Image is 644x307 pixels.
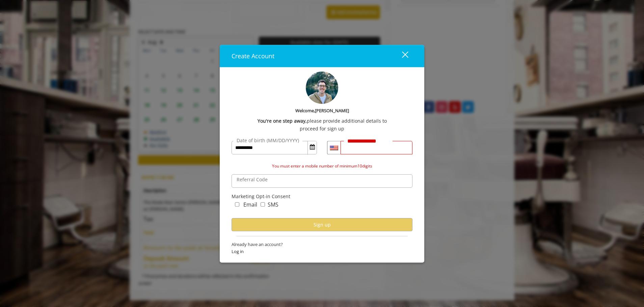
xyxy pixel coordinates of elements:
[232,163,412,169] div: You must enter a mobile number of minimum10digits
[261,202,265,207] input: marketing_sms_concern
[232,125,412,132] div: proceed for sign up
[233,137,302,144] label: Date of birth (MM/DD/YYYY)
[232,241,412,248] span: Already have an account?
[233,176,271,183] label: Referral Code
[232,193,412,200] div: Marketing Opt-in Consent
[306,71,338,104] img: profile-pic
[308,141,317,153] button: Open Calendar
[243,201,257,209] label: Email
[258,118,307,125] b: You're one step away,
[232,218,412,231] button: Sign up
[232,52,274,60] span: Create Account
[268,201,278,209] label: SMS
[390,49,412,63] button: close dialog
[232,248,412,255] span: Log in
[235,202,239,207] input: marketing_email_concern
[327,141,341,154] div: Country
[394,51,408,61] div: close dialog
[295,107,349,114] b: Welcome,[PERSON_NAME]
[232,118,412,125] div: please provide additional details to
[232,141,317,154] input: DateOfBirth
[232,174,412,188] input: ReferralCode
